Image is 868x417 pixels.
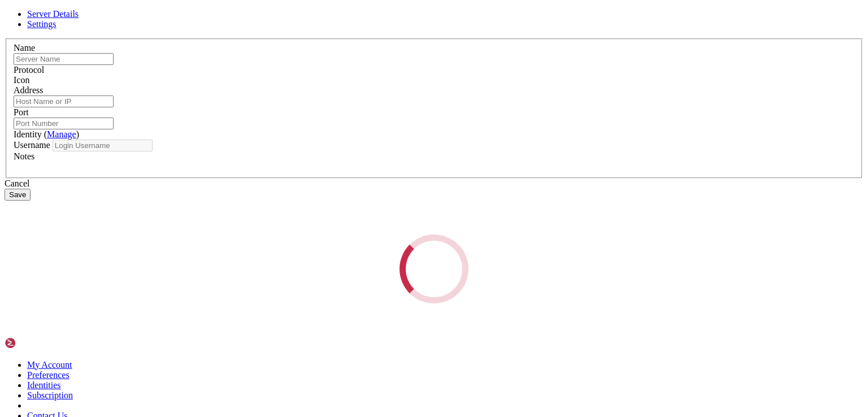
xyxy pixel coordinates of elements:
[5,179,863,189] div: Cancel
[14,107,29,117] label: Port
[27,390,73,400] a: Subscription
[5,5,721,14] x-row: Connecting [TECHNICAL_ID]...
[27,19,57,29] a: Settings
[27,9,79,19] a: Server Details
[53,140,153,151] input: Login Username
[5,189,31,201] button: Save
[14,151,34,161] label: Notes
[14,95,114,107] input: Host Name or IP
[5,14,9,24] div: (0, 1)
[27,370,70,380] a: Preferences
[27,360,72,370] a: My Account
[47,129,76,139] a: Manage
[14,65,44,75] label: Protocol
[14,85,43,95] label: Address
[14,118,114,129] input: Port Number
[14,43,35,53] label: Name
[44,129,79,139] span: ( )
[5,337,70,349] img: Shellngn
[14,75,29,85] label: Icon
[394,228,475,309] div: Loading...
[14,129,79,139] label: Identity
[27,380,61,390] a: Identities
[14,53,114,65] input: Server Name
[14,140,50,150] label: Username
